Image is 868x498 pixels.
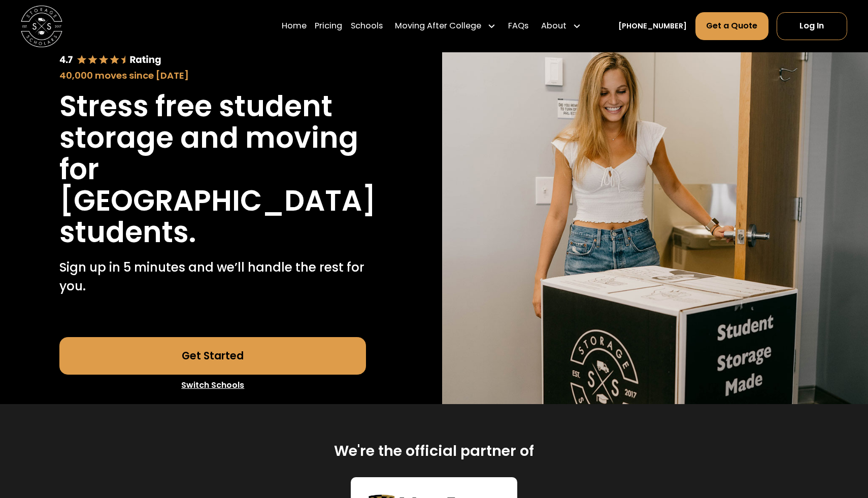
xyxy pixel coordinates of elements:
[59,375,366,396] a: Switch Schools
[351,12,383,41] a: Schools
[315,12,342,41] a: Pricing
[777,12,847,40] a: Log In
[618,20,687,31] a: [PHONE_NUMBER]
[695,12,769,40] a: Get a Quote
[541,20,566,32] div: About
[391,12,500,41] div: Moving After College
[508,12,528,41] a: FAQs
[395,20,481,32] div: Moving After College
[537,12,585,41] div: About
[442,19,868,405] img: Storage Scholars will have everything waiting for you in your room when you arrive to campus.
[334,442,534,460] h2: We're the official partner of
[282,12,307,41] a: Home
[59,337,366,375] a: Get Started
[59,185,376,217] h1: [GEOGRAPHIC_DATA]
[59,217,196,248] h1: students.
[59,91,366,185] h1: Stress free student storage and moving for
[59,258,366,296] p: Sign up in 5 minutes and we’ll handle the rest for you.
[59,69,366,83] div: 40,000 moves since [DATE]
[21,5,62,47] img: Storage Scholars main logo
